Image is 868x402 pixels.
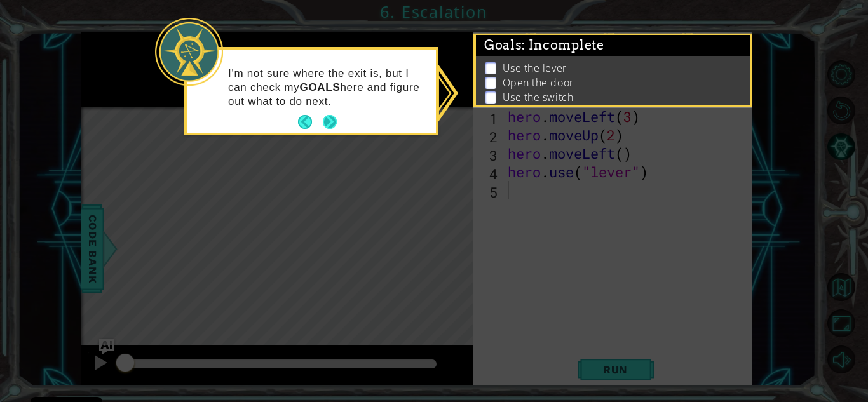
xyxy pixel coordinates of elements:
span: : Incomplete [522,37,604,53]
p: Use the lever [503,61,567,75]
button: Back [298,115,323,129]
p: Use the switch [503,90,574,104]
button: Next [323,115,337,129]
p: Open the door [503,76,574,90]
strong: GOALS [299,81,340,93]
p: I'm not sure where the exit is, but I can check my here and figure out what to do next. [228,67,427,109]
span: Goals [484,37,604,53]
